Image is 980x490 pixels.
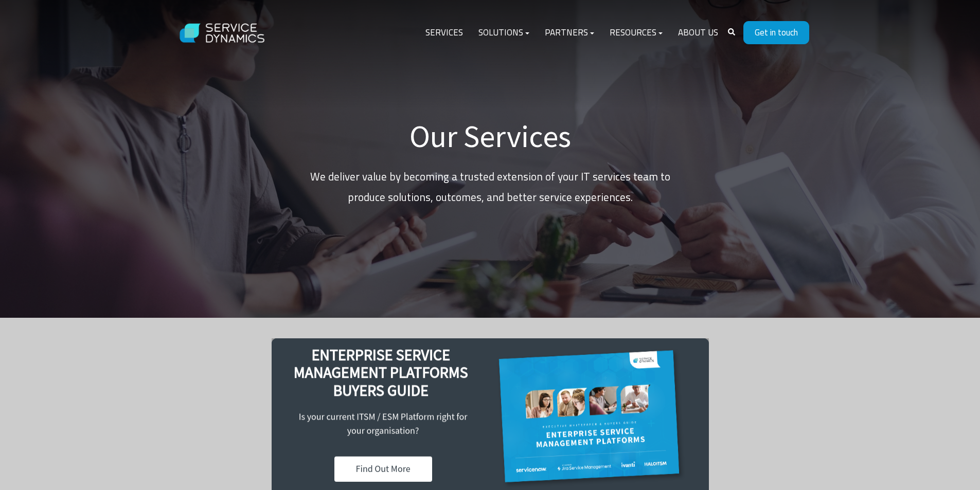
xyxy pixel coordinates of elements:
[471,21,537,45] a: Solutions
[743,21,809,44] a: Get in touch
[171,13,274,53] img: Service Dynamics Logo - White
[670,21,726,45] a: About Us
[418,21,726,45] div: Navigation Menu
[537,21,602,45] a: Partners
[602,21,670,45] a: Resources
[310,167,670,208] p: We deliver value by becoming a trusted extension of your IT services team to produce solutions, o...
[310,118,670,155] h1: Our Services
[418,21,471,45] a: Services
